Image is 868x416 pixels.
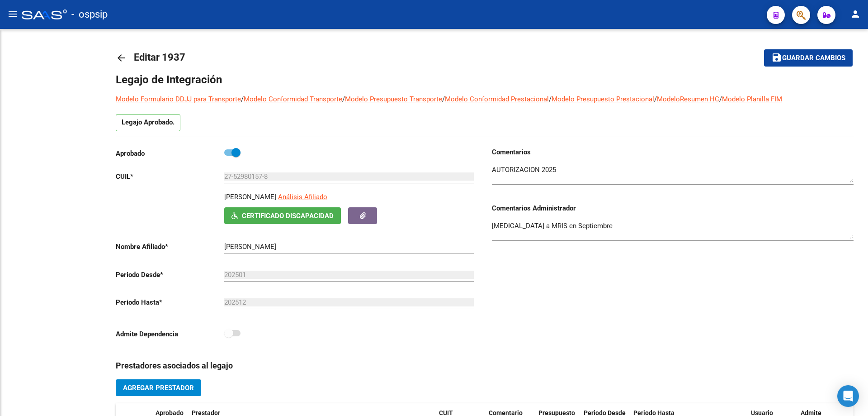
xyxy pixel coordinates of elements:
a: Modelo Planilla FIM [722,95,782,103]
span: Agregar Prestador [123,384,194,392]
a: Modelo Formulario DDJJ para Transporte [116,95,241,103]
button: Certificado Discapacidad [224,207,341,224]
p: Periodo Hasta [116,297,224,307]
p: Aprobado [116,148,224,158]
p: Legajo Aprobado. [116,114,180,131]
span: Guardar cambios [782,54,845,62]
span: Análisis Afiliado [278,193,327,201]
p: [PERSON_NAME] [224,192,276,202]
button: Agregar Prestador [116,379,201,396]
h3: Comentarios [492,147,854,157]
mat-icon: save [771,52,782,63]
a: Modelo Presupuesto Prestacional [552,95,654,103]
span: Editar 1937 [134,52,185,63]
h1: Legajo de Integración [116,72,854,87]
h3: Prestadores asociados al legajo [116,359,854,372]
p: Admite Dependencia [116,329,224,339]
mat-icon: menu [7,9,18,19]
p: Periodo Desde [116,270,224,280]
span: Certificado Discapacidad [242,212,334,220]
mat-icon: arrow_back [116,53,127,63]
div: Open Intercom Messenger [837,385,859,407]
mat-icon: person [850,9,861,19]
a: Modelo Conformidad Prestacional [445,95,549,103]
h3: Comentarios Administrador [492,203,854,213]
p: CUIL [116,172,224,182]
button: Guardar cambios [764,49,853,66]
a: Modelo Conformidad Transporte [244,95,342,103]
a: Modelo Presupuesto Transporte [345,95,442,103]
p: Nombre Afiliado [116,242,224,252]
span: - ospsip [71,5,108,24]
a: ModeloResumen HC [657,95,719,103]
